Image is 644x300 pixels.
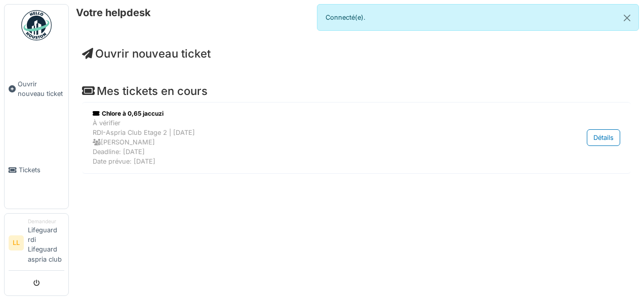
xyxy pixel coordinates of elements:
[9,235,24,251] li: LL
[317,4,639,31] div: Connecté(e).
[76,7,151,19] h6: Votre helpdesk
[82,47,211,60] a: Ouvrir nouveau ticket
[5,46,68,132] a: Ouvrir nouveau ticket
[5,132,68,208] a: Tickets
[28,218,64,268] li: Lifeguard rdi Lifeguard aspria club
[93,118,529,167] div: À vérifier RDI-Aspria Club Etage 2 | [DATE] [PERSON_NAME] Deadline: [DATE] Date prévue: [DATE]
[82,84,631,97] h4: Mes tickets en cours
[93,109,529,118] div: Chlore à 0,65 jaccuzi
[587,129,620,146] div: Détails
[18,79,64,98] span: Ouvrir nouveau ticket
[28,218,64,225] div: Demandeur
[616,5,638,31] button: Close
[19,165,64,175] span: Tickets
[21,10,52,40] img: Badge_color-CXgf-gQk.svg
[9,218,64,271] a: LL DemandeurLifeguard rdi Lifeguard aspria club
[90,107,623,169] a: Chlore à 0,65 jaccuzi À vérifierRDI-Aspria Club Etage 2 | [DATE] [PERSON_NAME]Deadline: [DATE]Dat...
